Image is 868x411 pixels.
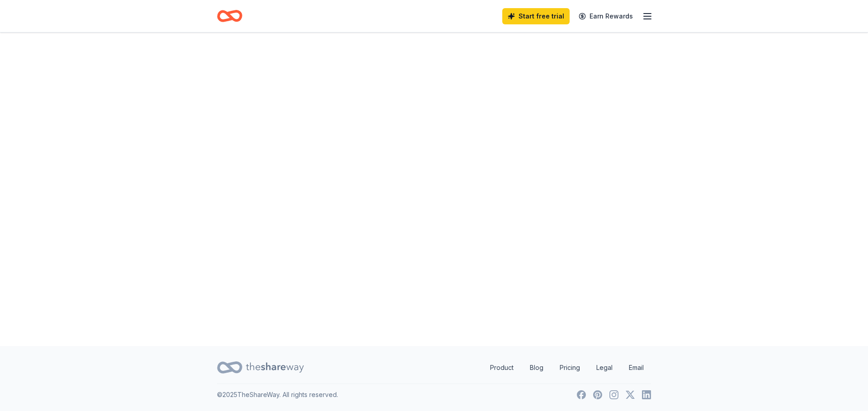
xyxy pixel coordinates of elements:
a: Product [483,359,521,377]
a: Home [217,5,242,27]
a: Blog [523,359,551,377]
nav: quick links [483,359,651,377]
a: Earn Rewards [573,8,638,24]
a: Pricing [552,359,587,377]
a: Email [622,359,651,377]
a: Start free trial [502,8,570,24]
p: © 2025 TheShareWay. All rights reserved. [217,389,338,400]
a: Legal [589,359,620,377]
